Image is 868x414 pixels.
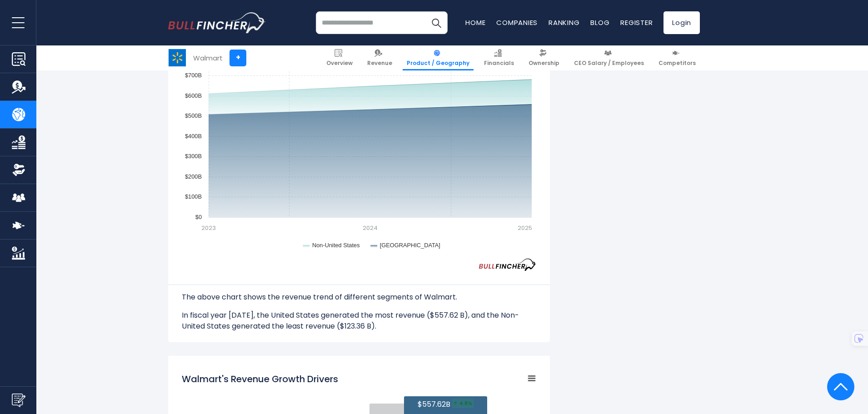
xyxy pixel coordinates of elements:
[496,18,538,27] a: Companies
[425,11,448,34] button: Search
[570,45,648,70] a: CEO Salary / Employees
[480,45,518,70] a: Financials
[182,310,536,332] p: In fiscal year [DATE], the United States generated the most revenue ($557.62 B), and the Non-Unit...
[185,173,202,180] text: $200B
[663,11,700,34] a: Login
[185,193,202,200] text: $100B
[182,31,536,259] svg: Walmart's Regions Revenue Trend
[169,49,186,66] img: WMT logo
[380,242,440,249] text: [GEOGRAPHIC_DATA]
[518,224,532,232] text: 2025
[363,45,396,70] a: Revenue
[418,399,475,410] span: $557.62B
[185,112,202,119] text: $500B
[185,92,202,99] text: $600B
[654,45,700,70] a: Competitors
[363,224,378,232] text: 2024
[322,45,357,70] a: Overview
[182,292,536,303] p: The above chart shows the revenue trend of different segments of Walmart.
[12,163,25,177] img: Ownership
[549,18,579,27] a: Ranking
[326,60,353,67] span: Overview
[574,60,644,67] span: CEO Salary / Employees
[185,153,202,160] text: $300B
[201,224,216,232] text: 2023
[182,372,338,386] h2: Walmart's Revenue Growth Drivers
[168,12,266,33] img: bullfincher logo
[620,18,653,27] a: Register
[185,133,202,140] text: $400B
[193,53,223,63] div: Walmart
[168,12,266,33] a: Go to homepage
[312,242,360,249] text: Non-United States
[195,214,202,220] text: $0
[529,60,559,67] span: Ownership
[229,50,246,66] a: +
[658,60,696,67] span: Competitors
[452,399,474,408] span: 4.8%
[524,45,564,70] a: Ownership
[403,45,474,70] a: Product / Geography
[590,18,609,27] a: Blog
[367,60,392,67] span: Revenue
[407,60,469,67] span: Product / Geography
[185,72,202,79] text: $700B
[484,60,514,67] span: Financials
[465,18,485,27] a: Home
